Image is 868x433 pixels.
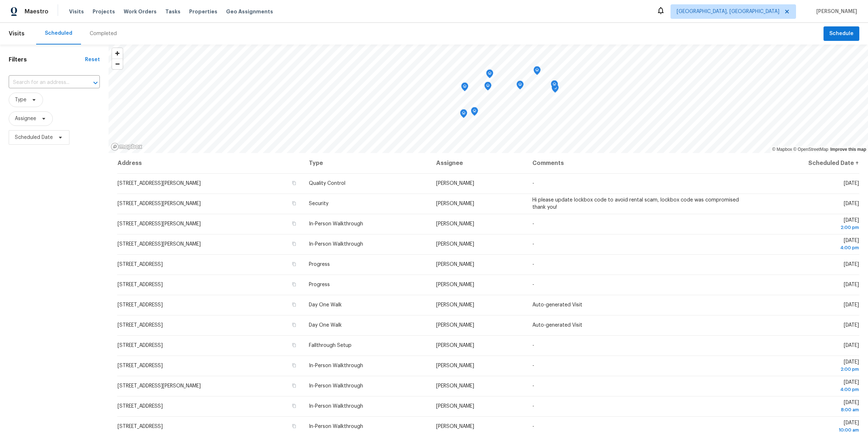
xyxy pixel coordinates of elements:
[309,181,345,186] span: Quality Control
[9,26,25,42] span: Visits
[309,383,363,389] span: In-Person Walkthrough
[118,363,163,368] span: [STREET_ADDRESS]
[844,343,859,348] span: [DATE]
[532,221,534,226] span: -
[532,181,534,186] span: -
[85,56,100,63] div: Reset
[532,343,534,348] span: -
[118,302,163,307] span: [STREET_ADDRESS]
[309,424,363,429] span: In-Person Walkthrough
[436,424,474,429] span: [PERSON_NAME]
[436,363,474,368] span: [PERSON_NAME]
[124,8,157,15] span: Work Orders
[755,360,859,373] span: [DATE]
[532,302,582,307] span: Auto-generated Visit
[436,302,474,307] span: [PERSON_NAME]
[755,244,859,251] div: 4:00 pm
[436,221,474,226] span: [PERSON_NAME]
[309,262,330,267] span: Progress
[309,323,342,328] span: Day One Walk
[844,262,859,267] span: [DATE]
[112,59,123,69] span: Zoom out
[755,224,859,231] div: 2:00 pm
[291,200,297,207] button: Copy Address
[118,383,201,389] span: [STREET_ADDRESS][PERSON_NAME]
[291,342,297,348] button: Copy Address
[118,424,163,429] span: [STREET_ADDRESS]
[755,386,859,393] div: 4:00 pm
[532,282,534,287] span: -
[844,282,859,287] span: [DATE]
[291,241,297,247] button: Copy Address
[165,9,180,14] span: Tasks
[309,363,363,368] span: In-Person Walkthrough
[309,242,363,247] span: In-Person Walkthrough
[532,424,534,429] span: -
[772,147,792,152] a: Mapbox
[90,30,117,37] div: Completed
[117,153,303,173] th: Address
[460,109,467,120] div: Map marker
[291,301,297,308] button: Copy Address
[844,201,859,206] span: [DATE]
[112,48,123,59] button: Zoom in
[830,147,866,152] a: Improve this map
[793,147,828,152] a: OpenStreetMap
[532,323,582,328] span: Auto-generated Visit
[118,221,201,226] span: [STREET_ADDRESS][PERSON_NAME]
[436,343,474,348] span: [PERSON_NAME]
[461,82,468,94] div: Map marker
[118,404,163,409] span: [STREET_ADDRESS]
[471,107,478,118] div: Map marker
[118,282,163,287] span: [STREET_ADDRESS]
[755,406,859,413] div: 8:00 am
[813,8,857,15] span: [PERSON_NAME]
[111,143,142,151] a: Mapbox homepage
[118,343,163,348] span: [STREET_ADDRESS]
[118,262,163,267] span: [STREET_ADDRESS]
[309,221,363,226] span: In-Person Walkthrough
[532,242,534,247] span: -
[844,323,859,328] span: [DATE]
[309,282,330,287] span: Progress
[291,220,297,227] button: Copy Address
[484,82,492,93] div: Map marker
[436,242,474,247] span: [PERSON_NAME]
[436,323,474,328] span: [PERSON_NAME]
[291,382,297,389] button: Copy Address
[93,8,115,15] span: Projects
[430,153,527,173] th: Assignee
[118,181,201,186] span: [STREET_ADDRESS][PERSON_NAME]
[112,59,123,69] button: Zoom out
[755,400,859,413] span: [DATE]
[291,180,297,186] button: Copy Address
[527,153,749,173] th: Comments
[436,404,474,409] span: [PERSON_NAME]
[486,69,493,81] div: Map marker
[844,181,859,186] span: [DATE]
[844,302,859,307] span: [DATE]
[309,201,328,206] span: Security
[15,115,36,122] span: Assignee
[755,366,859,373] div: 2:00 pm
[755,238,859,251] span: [DATE]
[25,8,48,15] span: Maestro
[749,153,859,173] th: Scheduled Date ↑
[824,26,859,41] button: Schedule
[309,302,342,307] span: Day One Walk
[109,44,868,153] canvas: Map
[15,134,53,141] span: Scheduled Date
[532,363,534,368] span: -
[291,403,297,409] button: Copy Address
[9,77,80,88] input: Search for an address...
[303,153,431,173] th: Type
[533,66,541,77] div: Map marker
[291,423,297,429] button: Copy Address
[90,78,101,88] button: Open
[45,30,72,37] div: Scheduled
[436,262,474,267] span: [PERSON_NAME]
[436,383,474,389] span: [PERSON_NAME]
[69,8,84,15] span: Visits
[532,198,739,210] span: Hi please update lockbox code to avoid rental scam, lockbox code was compromised thank you!
[9,56,85,63] h1: Filters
